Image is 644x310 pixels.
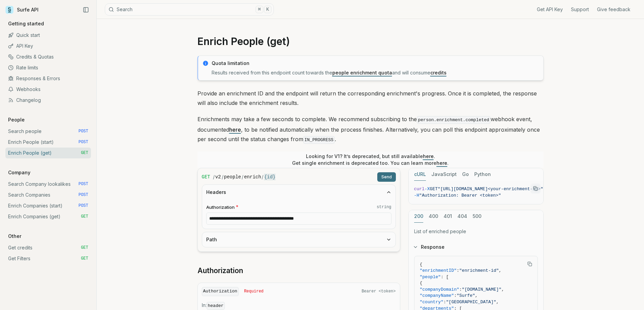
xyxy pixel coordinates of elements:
[5,51,91,62] a: Credits & Quotas
[224,174,241,180] code: people
[197,35,544,47] h1: Enrich People (get)
[377,172,396,182] button: Send
[202,174,210,180] span: GET
[202,287,239,296] code: Authorization
[197,89,544,108] p: Provide an enrichment ID and the endpoint will return the corresponding enrichment's progress. On...
[5,20,47,27] p: Getting started
[423,153,434,159] a: here
[419,193,501,198] span: "Authorization: Bearer <token>"
[5,84,91,95] a: Webhooks
[571,6,589,13] a: Support
[420,262,423,267] span: {
[206,204,235,211] span: Authorization
[420,281,423,286] span: {
[256,6,263,13] kbd: ⌘
[5,179,91,190] a: Search Company lookalikes POST
[78,129,88,134] span: POST
[292,153,449,167] p: Looking for V1? It’s deprecated, but still available . Get single enrichment is deprecated too. Y...
[420,300,444,305] span: "country"
[5,30,91,41] a: Quick start
[446,300,496,305] span: "[GEOGRAPHIC_DATA]"
[444,300,446,305] span: :
[5,62,91,73] a: Rate limits
[78,192,88,198] span: POST
[462,168,469,181] button: Go
[197,266,243,275] a: Authorization
[438,186,543,192] span: "[URL][DOMAIN_NAME]<your-enrichment-id>"
[229,126,241,133] a: here
[377,204,391,210] code: string
[537,6,563,13] a: Get API Key
[420,268,457,273] span: "enrichmentID"
[425,186,430,192] span: -X
[5,211,91,222] a: Enrich Companies (get) GET
[197,114,544,145] p: Enrichments may take a few seconds to complete. We recommend subscribing to the webhook event, do...
[420,274,441,280] span: "people"
[5,148,91,158] a: Enrich People (get) GET
[459,287,462,292] span: :
[474,168,491,181] button: Python
[212,69,539,76] p: Results received from this endpoint count towards the and will consume
[430,70,447,75] a: credits
[430,186,437,192] span: GET
[105,3,274,16] button: Search⌘K
[499,268,502,273] span: ,
[414,210,423,223] button: 200
[81,5,91,15] button: Collapse Sidebar
[212,60,539,67] p: Quota limitation
[5,126,91,137] a: Search people POST
[81,214,88,219] span: GET
[78,203,88,208] span: POST
[444,210,452,223] button: 401
[420,293,454,298] span: "companyName"
[244,174,261,180] code: enrich
[5,242,91,253] a: Get credits GET
[78,139,88,145] span: POST
[5,5,39,15] a: Surfe API
[5,137,91,148] a: Enrich People (start) POST
[303,136,335,144] code: IN_PROGRESS
[207,302,225,310] code: header
[5,95,91,106] a: Changelog
[5,116,27,123] p: People
[262,174,263,180] span: /
[202,302,396,309] p: In:
[431,168,457,181] button: JavaScript
[454,293,457,298] span: :
[414,228,538,235] p: List of enriched people
[81,150,88,156] span: GET
[5,233,24,240] p: Other
[81,256,88,261] span: GET
[5,169,33,176] p: Company
[409,238,543,256] button: Response
[475,293,478,298] span: ,
[5,253,91,264] a: Get Filters GET
[414,193,420,198] span: -H
[436,160,447,166] a: here
[457,268,459,273] span: :
[5,200,91,211] a: Enrich Companies (start) POST
[213,174,215,180] span: /
[5,73,91,84] a: Responses & Errors
[202,185,396,200] button: Headers
[244,289,264,294] span: Required
[525,259,535,269] button: Copy Text
[597,6,630,13] a: Give feedback
[78,181,88,187] span: POST
[457,210,467,223] button: 404
[420,287,459,292] span: "companyDomain"
[414,168,426,181] button: cURL
[429,210,438,223] button: 400
[362,289,396,294] span: Bearer <token>
[5,41,91,51] a: API Key
[414,186,425,192] span: curl
[501,287,504,292] span: ,
[530,183,541,194] button: Copy Text
[242,174,243,180] span: /
[457,293,475,298] span: "Surfe"
[496,300,499,305] span: ,
[459,268,499,273] span: "enrichment-id"
[215,174,221,180] code: v2
[81,245,88,250] span: GET
[264,6,271,13] kbd: K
